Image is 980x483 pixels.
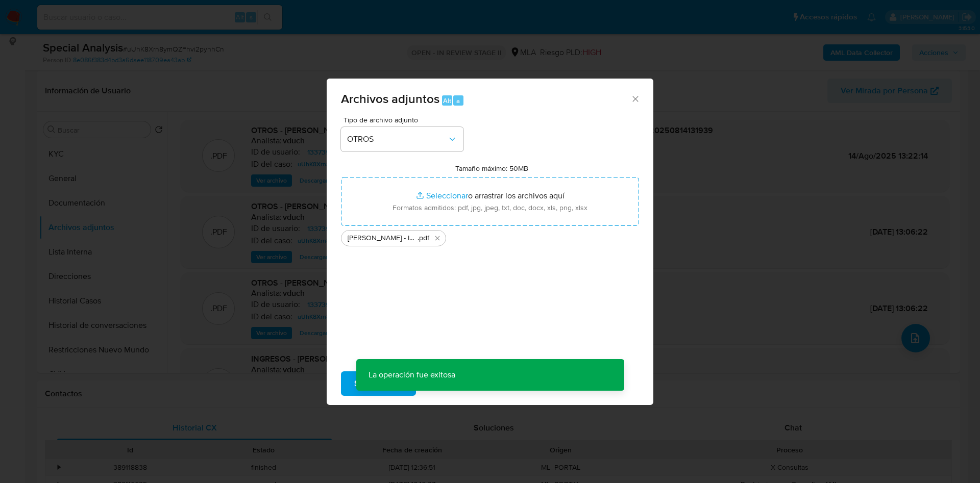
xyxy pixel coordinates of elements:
[433,372,467,395] span: Cancelar
[348,233,418,243] span: [PERSON_NAME] - IOL - Documentación 2023
[354,372,403,395] span: Subir archivo
[341,127,463,151] button: OTROS
[341,371,416,396] button: Subir archivo
[347,134,447,144] span: OTROS
[356,359,468,391] p: La operación fue exitosa
[455,164,528,173] label: Tamaño máximo: 50MB
[418,233,429,243] span: .pdf
[456,96,460,106] span: a
[630,94,640,103] button: Cerrar
[341,90,439,108] span: Archivos adjuntos
[443,96,451,106] span: Alt
[344,116,466,123] span: Tipo de archivo adjunto
[341,226,639,246] ul: Archivos seleccionados
[431,232,444,244] button: Eliminar Roberto Adrián Gusso - IOL - Documentación 2023.pdf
